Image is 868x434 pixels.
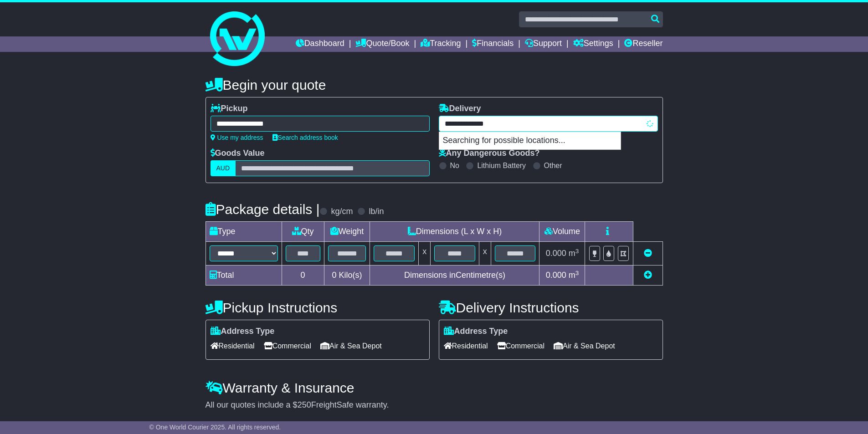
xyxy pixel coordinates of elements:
[211,327,275,337] label: Address Type
[624,36,663,52] a: Reseller
[205,400,663,410] div: All our quotes include a $ FreightSafe warranty.
[479,242,491,266] td: x
[211,160,236,176] label: AUD
[421,36,461,52] a: Tracking
[205,266,282,286] td: Total
[211,104,248,114] label: Pickup
[205,202,320,217] h4: Package details |
[419,242,431,266] td: x
[644,271,652,280] a: Add new item
[205,222,282,242] td: Type
[149,424,281,431] span: © One World Courier 2025. All rights reserved.
[573,36,613,52] a: Settings
[569,271,579,280] span: m
[575,270,579,276] sup: 3
[298,400,311,409] span: 250
[546,249,566,258] span: 0.000
[331,207,353,217] label: kg/cm
[444,339,488,353] span: Residential
[477,161,526,170] label: Lithium Battery
[324,266,370,286] td: Kilo(s)
[296,36,344,52] a: Dashboard
[439,300,663,315] h4: Delivery Instructions
[450,161,459,170] label: No
[205,77,663,92] h4: Begin your quote
[282,222,324,242] td: Qty
[546,271,566,280] span: 0.000
[211,134,263,141] a: Use my address
[444,327,508,337] label: Address Type
[439,104,481,114] label: Delivery
[439,132,621,149] p: Searching for possible locations...
[369,207,384,217] label: lb/in
[272,134,338,141] a: Search address book
[569,249,579,258] span: m
[205,380,663,395] h4: Warranty & Insurance
[355,36,409,52] a: Quote/Book
[439,148,540,158] label: Any Dangerous Goods?
[544,161,562,170] label: Other
[370,266,539,286] td: Dimensions in Centimetre(s)
[320,339,382,353] span: Air & Sea Depot
[211,148,265,158] label: Goods Value
[644,249,652,258] a: Remove this item
[370,222,539,242] td: Dimensions (L x W x H)
[439,116,658,132] typeahead: Please provide city
[264,339,311,353] span: Commercial
[324,222,370,242] td: Weight
[497,339,544,353] span: Commercial
[472,36,514,52] a: Financials
[554,339,615,353] span: Air & Sea Depot
[211,339,255,353] span: Residential
[205,300,430,315] h4: Pickup Instructions
[575,248,579,255] sup: 3
[282,266,324,286] td: 0
[539,222,585,242] td: Volume
[525,36,562,52] a: Support
[332,271,336,280] span: 0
